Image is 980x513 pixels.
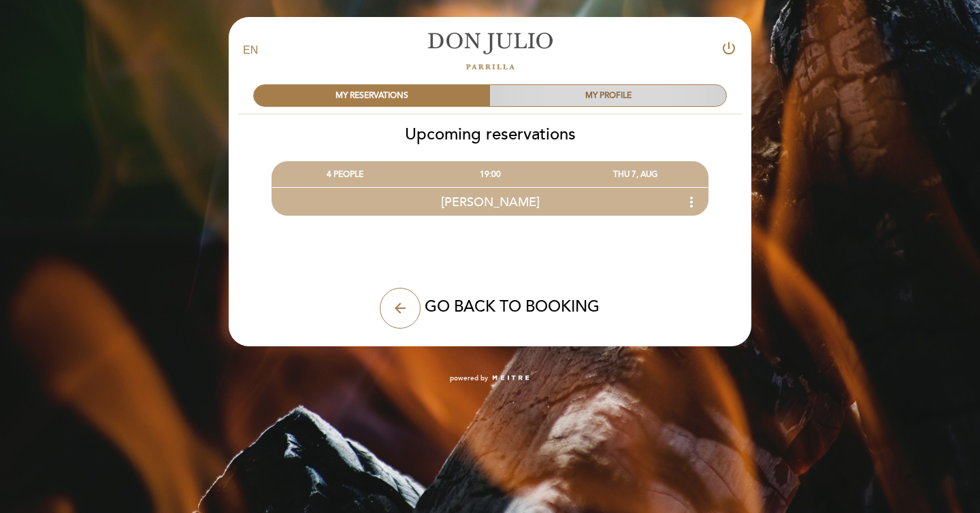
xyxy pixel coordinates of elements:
h2: Upcoming reservations [228,125,752,144]
div: 4 PEOPLE [272,162,417,187]
div: MY RESERVATIONS [254,85,490,106]
a: [PERSON_NAME] [405,32,575,69]
div: MY PROFILE [490,85,726,106]
span: [PERSON_NAME] [441,195,540,210]
span: GO BACK TO BOOKING [425,297,600,316]
button: power_settings_new [721,40,737,61]
div: 19:00 [417,162,562,187]
button: arrow_back [380,288,421,329]
i: more_vert [683,194,700,210]
a: powered by [450,374,530,383]
span: powered by [450,374,488,383]
i: power_settings_new [721,40,737,56]
img: MEITRE [491,375,530,382]
i: arrow_back [392,300,408,316]
div: THU 7, AUG [563,162,708,187]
